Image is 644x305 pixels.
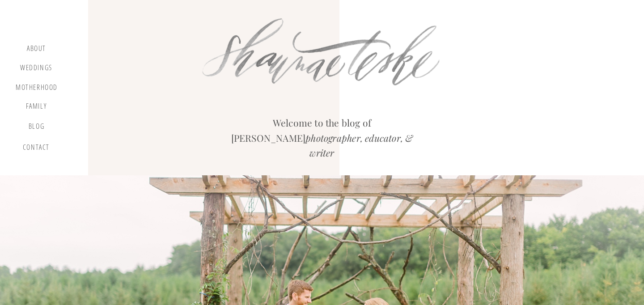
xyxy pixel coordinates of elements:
[21,143,51,155] a: contact
[225,115,419,152] h2: Welcome to the blog of [PERSON_NAME]
[19,102,53,114] a: Family
[19,64,53,75] a: Weddings
[305,131,413,159] i: photographer, educator, & writer
[16,83,58,93] a: motherhood
[23,122,50,135] a: blog
[23,44,50,55] a: about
